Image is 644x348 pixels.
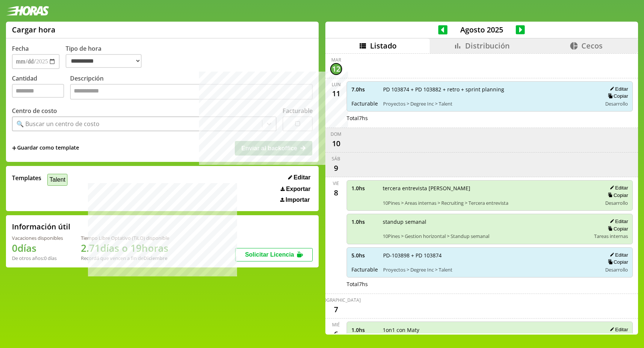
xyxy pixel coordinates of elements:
[330,162,342,174] div: 9
[606,93,628,99] button: Copiar
[351,266,378,273] span: Facturable
[606,226,628,232] button: Copiar
[235,248,313,261] button: Solicitar Licencia
[607,326,628,333] button: Editar
[383,326,589,333] span: 1on1 con Maty
[383,200,597,206] span: 10Pines > Areas internas > Recruiting > Tercera entrevista
[12,107,57,115] label: Centro de costo
[383,86,597,93] span: PD 103874 + PD 103882 + retro + sprint planning
[16,120,100,128] div: 🔍 Buscar un centro de costo
[383,252,597,259] span: PD-103898 + PD 103874
[383,185,597,192] span: tercera entrevista [PERSON_NAME]
[448,25,516,35] span: Agosto 2025
[12,74,70,101] label: Cantidad
[606,259,628,265] button: Copiar
[351,185,378,192] span: 1.0 hs
[330,137,342,149] div: 10
[47,174,67,185] button: Talent
[330,186,342,198] div: 8
[332,81,341,88] div: lun
[383,233,589,239] span: 10Pines > Gestion horizontal > Standup semanal
[594,233,628,239] span: Tareas internas
[607,185,628,191] button: Editar
[312,297,361,303] div: [DEMOGRAPHIC_DATA]
[383,266,597,273] span: Proyectos > Degree Inc > Talent
[285,197,310,203] span: Importar
[607,252,628,258] button: Editar
[607,86,628,92] button: Editar
[81,241,169,255] h1: 2.71 días o 19 horas
[332,322,340,328] div: mié
[12,235,63,241] div: Vacaciones disponibles
[330,303,342,315] div: 7
[81,235,169,241] div: Tiempo Libre Optativo (TiLO) disponible
[465,41,510,51] span: Distribución
[330,88,342,100] div: 11
[351,218,378,225] span: 1.0 hs
[383,100,597,107] span: Proyectos > Degree Inc > Talent
[351,100,378,107] span: Facturable
[347,280,633,288] div: Total 7 hs
[12,241,63,255] h1: 0 días
[332,156,340,162] div: sáb
[351,86,378,93] span: 7.0 hs
[383,218,589,225] span: standup semanal
[605,266,628,273] span: Desarrollo
[12,222,70,232] h2: Información útil
[66,44,148,69] label: Tipo de hora
[325,53,638,334] div: scrollable content
[12,174,41,182] span: Templates
[70,84,313,100] textarea: Descripción
[331,57,341,63] div: mar
[286,186,310,192] span: Exportar
[282,107,313,115] label: Facturable
[12,44,29,53] label: Fecha
[12,144,79,152] span: +Guardar como template
[333,180,339,186] div: vie
[81,255,169,261] div: Recordá que vencen a fin de
[143,255,167,261] b: Diciembre
[605,200,628,206] span: Desarrollo
[330,63,342,75] div: 12
[607,218,628,225] button: Editar
[286,174,313,181] button: Editar
[331,131,341,137] div: dom
[294,174,310,181] span: Editar
[12,84,64,98] input: Cantidad
[278,185,313,193] button: Exportar
[605,100,628,107] span: Desarrollo
[12,25,56,35] h1: Cargar hora
[12,255,63,261] div: De otros años: 0 días
[606,192,628,198] button: Copiar
[581,41,603,51] span: Cecos
[70,74,313,101] label: Descripción
[6,6,49,16] img: logotipo
[330,328,342,340] div: 6
[347,115,633,122] div: Total 7 hs
[245,251,294,258] span: Solicitar Licencia
[12,144,16,152] span: +
[351,252,378,259] span: 5.0 hs
[370,41,397,51] span: Listado
[351,326,378,333] span: 1.0 hs
[66,54,142,68] select: Tipo de hora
